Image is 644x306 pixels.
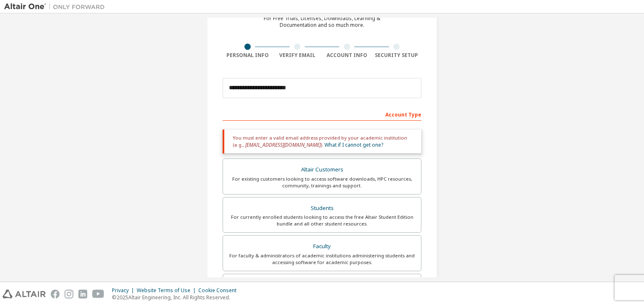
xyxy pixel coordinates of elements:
div: Website Terms of Use [137,287,198,294]
img: instagram.svg [65,290,73,298]
div: For Free Trials, Licenses, Downloads, Learning & Documentation and so much more. [264,15,380,29]
div: For existing customers looking to access software downloads, HPC resources, community, trainings ... [228,176,416,189]
img: altair_logo.svg [3,290,46,298]
p: © 2025 Altair Engineering, Inc. All Rights Reserved. [112,294,241,301]
div: Personal Info [223,52,273,59]
div: Faculty [228,241,416,252]
div: Cookie Consent [198,287,241,294]
div: Verify Email [273,52,322,59]
div: Privacy [112,287,137,294]
img: Altair One [4,3,109,11]
div: Altair Customers [228,164,416,176]
div: Account Type [223,107,421,121]
span: [EMAIL_ADDRESS][DOMAIN_NAME] [245,141,321,148]
a: What if I cannot get one? [325,141,383,148]
div: Students [228,202,416,214]
div: Security Setup [372,52,422,59]
div: You must enter a valid email address provided by your academic institution (e.g., ). [223,130,421,153]
img: youtube.svg [92,290,104,298]
img: linkedin.svg [78,290,87,298]
div: For faculty & administrators of academic institutions administering students and accessing softwa... [228,252,416,266]
div: For currently enrolled students looking to access the free Altair Student Edition bundle and all ... [228,214,416,227]
img: facebook.svg [51,290,60,298]
div: Account Info [322,52,372,59]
